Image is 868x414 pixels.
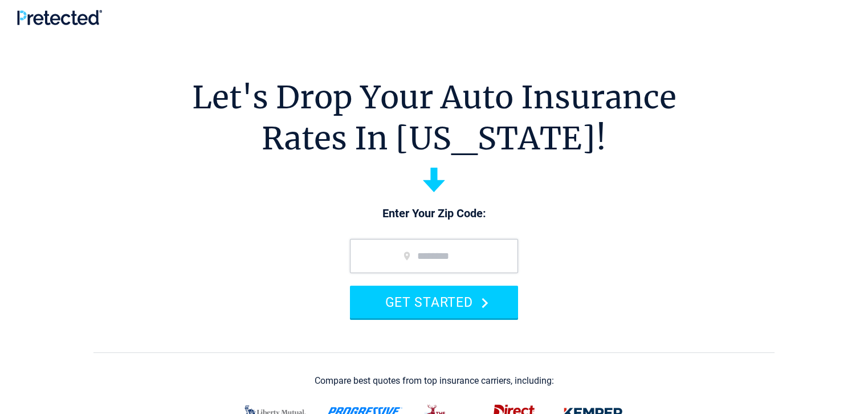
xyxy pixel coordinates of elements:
p: Enter Your Zip Code: [339,206,529,222]
img: Pretected Logo [17,10,102,25]
div: Compare best quotes from top insurance carriers, including: [315,376,554,386]
h1: Let's Drop Your Auto Insurance Rates In [US_STATE]! [192,77,677,159]
input: zip code [350,239,518,273]
button: GET STARTED [350,286,518,318]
